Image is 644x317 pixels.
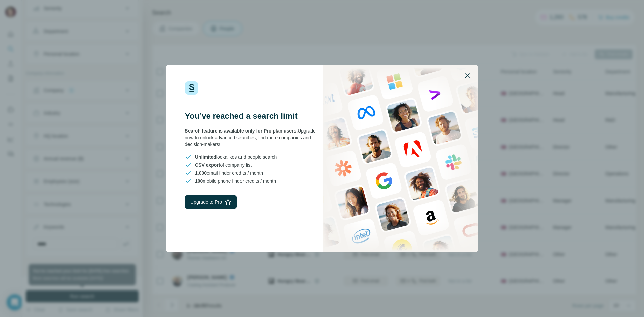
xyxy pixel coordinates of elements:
[323,65,478,252] img: Surfe Stock Photo - showing people and technologies
[195,162,252,168] span: of company list
[195,154,277,160] span: lookalikes and people search
[185,81,198,95] img: Surfe Logo
[195,170,207,176] span: 1,000
[195,154,216,160] span: Unlimited
[195,162,220,168] span: CSV export
[185,195,237,209] button: Upgrade to Pro
[195,178,203,184] span: 100
[195,178,276,184] span: mobile phone finder credits / month
[195,170,263,176] span: email finder credits / month
[185,128,298,134] span: Search feature is available only for Pro plan users.
[185,127,322,148] div: Upgrade now to unlock advanced searches, find more companies and decision-makers!
[185,111,322,121] h3: You’ve reached a search limit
